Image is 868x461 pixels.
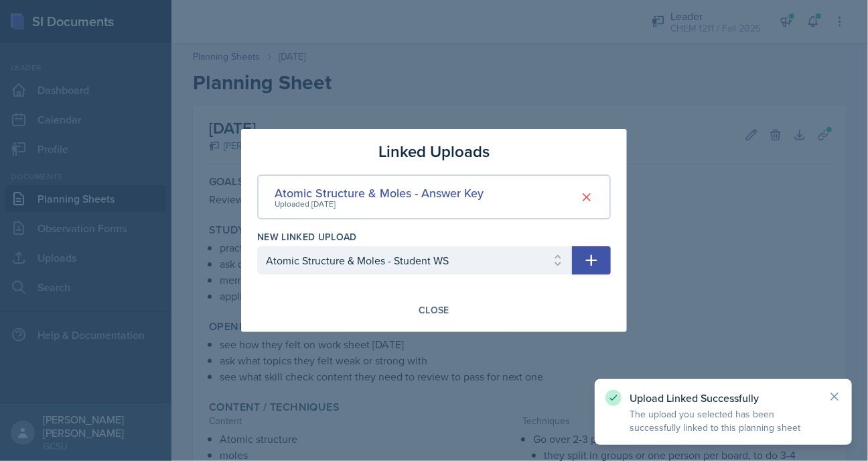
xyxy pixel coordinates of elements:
[419,305,449,315] div: Close
[275,184,484,202] div: Atomic Structure & Moles - Answer Key
[275,198,484,210] div: Uploaded [DATE]
[630,407,817,434] p: The upload you selected has been successfully linked to this planning sheet
[378,140,490,164] h3: Linked Uploads
[410,299,458,321] button: Close
[257,230,357,244] label: New Linked Upload
[630,391,817,405] p: Upload Linked Successfully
